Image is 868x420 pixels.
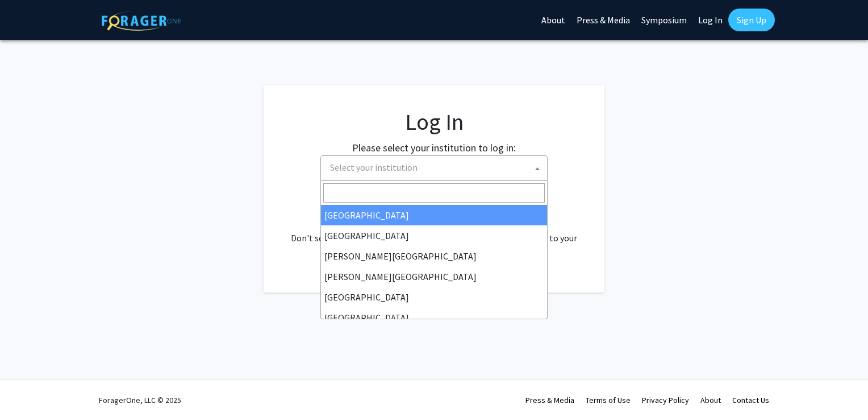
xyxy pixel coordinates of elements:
[102,11,181,31] img: ForagerOne Logo
[321,287,547,307] li: [GEOGRAPHIC_DATA]
[525,395,574,405] a: Press & Media
[321,266,547,287] li: [PERSON_NAME][GEOGRAPHIC_DATA]
[286,108,582,135] h1: Log In
[352,140,516,155] label: Please select your institution to log in:
[286,204,582,258] div: No account? . Don't see your institution? about bringing ForagerOne to your institution.
[99,380,181,420] div: ForagerOne, LLC © 2025
[700,395,721,405] a: About
[330,162,418,173] span: Select your institution
[321,246,547,266] li: [PERSON_NAME][GEOGRAPHIC_DATA]
[728,9,775,31] a: Sign Up
[732,395,769,405] a: Contact Us
[321,307,547,328] li: [GEOGRAPHIC_DATA]
[642,395,689,405] a: Privacy Policy
[325,156,547,179] span: Select your institution
[323,183,545,203] input: Search
[586,395,631,405] a: Terms of Use
[321,225,547,246] li: [GEOGRAPHIC_DATA]
[320,155,548,181] span: Select your institution
[321,205,547,225] li: [GEOGRAPHIC_DATA]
